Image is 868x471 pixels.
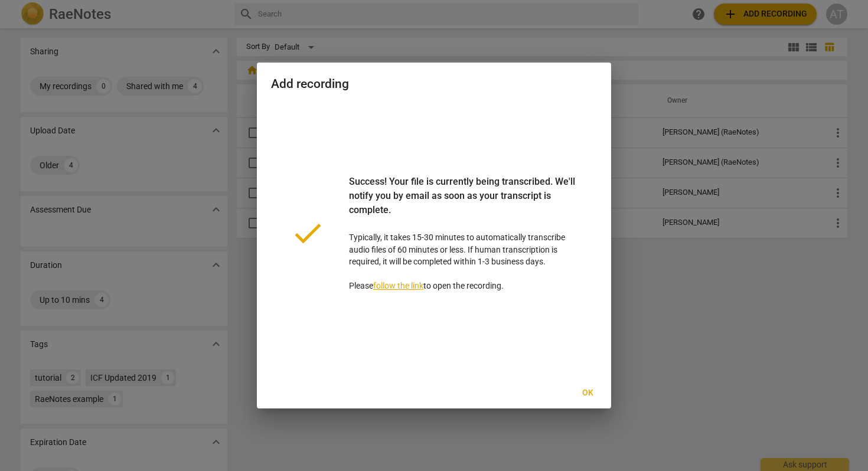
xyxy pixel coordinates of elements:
span: done [290,215,325,251]
h2: Add recording [271,77,597,91]
span: Ok [578,387,597,399]
p: Typically, it takes 15-30 minutes to automatically transcribe audio files of 60 minutes or less. ... [349,175,578,292]
button: Ok [569,382,606,404]
div: Success! Your file is currently being transcribed. We'll notify you by email as soon as your tran... [349,175,578,231]
a: follow the link [373,281,423,290]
